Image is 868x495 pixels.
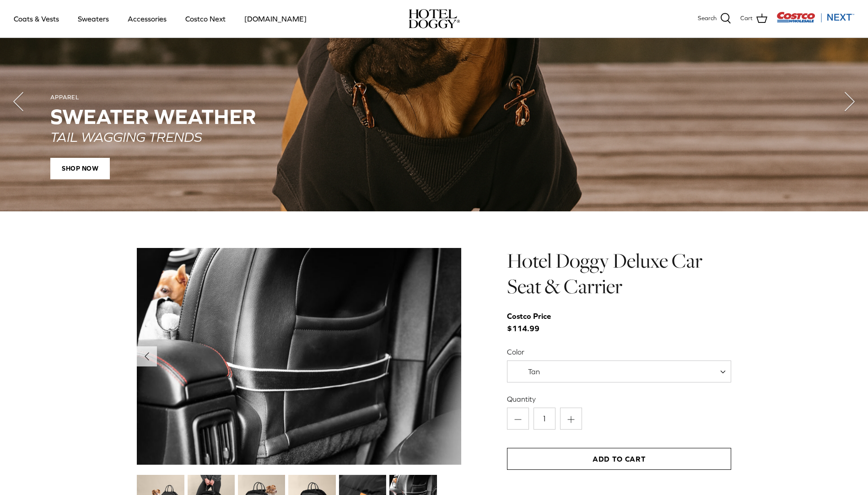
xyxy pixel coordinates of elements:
label: Quantity [507,394,731,404]
div: Costco Price [507,310,551,323]
img: hoteldoggycom [409,9,460,28]
span: $114.99 [507,310,560,335]
span: Tan [507,360,731,382]
label: Color [507,347,731,357]
span: Tan [507,367,558,377]
a: Sweaters [70,3,117,34]
h2: SWEATER WEATHER [50,105,818,129]
a: hoteldoggy.com hoteldoggycom [409,9,460,28]
input: Quantity [534,408,555,430]
a: Visit Costco Next [776,17,854,24]
div: APPAREL [50,94,818,102]
h1: Hotel Doggy Deluxe Car Seat & Carrier [507,248,731,300]
a: Search [698,13,731,25]
span: Search [698,14,717,23]
span: Tan [528,367,540,376]
a: Coats & Vests [5,3,67,34]
a: Accessories [119,3,175,34]
span: SHOP NOW [50,157,110,179]
a: [DOMAIN_NAME] [236,3,315,34]
img: Costco Next [776,11,854,23]
a: Costco Next [177,3,234,34]
a: Cart [740,13,767,25]
span: Cart [740,14,753,23]
button: Add to Cart [507,448,731,470]
button: Previous [137,346,157,366]
button: Next [831,83,868,120]
em: TAIL WAGGING TRENDS [50,129,202,144]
